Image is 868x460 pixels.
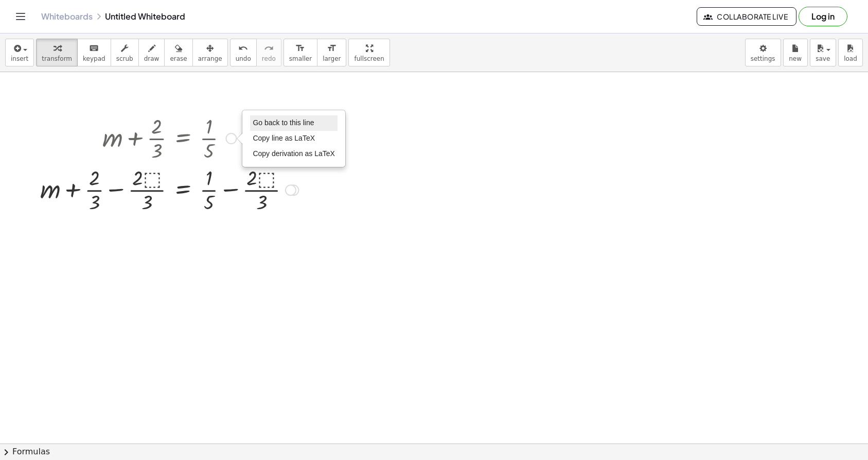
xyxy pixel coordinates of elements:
button: scrub [111,39,139,66]
span: insert [11,55,28,62]
span: undo [236,55,251,62]
button: format_sizesmaller [284,39,317,66]
span: keypad [83,55,105,62]
span: redo [262,55,276,62]
span: transform [42,55,72,62]
button: save [810,39,836,66]
span: load [844,55,857,62]
span: smaller [289,55,312,62]
span: draw [144,55,160,62]
button: Toggle navigation [12,8,29,25]
span: scrub [116,55,133,62]
button: draw [138,39,165,66]
button: insert [5,39,34,66]
button: new [783,39,808,66]
button: undoundo [230,39,257,66]
span: Copy line as LaTeX [253,134,315,142]
span: erase [170,55,187,62]
i: undo [238,42,248,55]
span: new [789,55,802,62]
a: Whiteboards [41,11,93,22]
button: format_sizelarger [317,39,346,66]
span: Collaborate Live [705,12,788,21]
i: format_size [327,42,336,55]
button: Log in [799,7,847,26]
button: load [838,39,863,66]
button: Collaborate Live [697,7,796,26]
span: fullscreen [354,55,384,62]
i: format_size [295,42,305,55]
button: erase [164,39,192,66]
span: Copy derivation as LaTeX [253,149,335,158]
i: keyboard [89,42,99,55]
span: save [816,55,830,62]
button: fullscreen [348,39,389,66]
button: transform [36,39,78,66]
span: settings [751,55,775,62]
button: redoredo [256,39,281,66]
span: Go back to this line [253,118,314,127]
button: arrange [192,39,228,66]
button: settings [745,39,781,66]
span: arrange [198,55,222,62]
span: larger [323,55,341,62]
button: keyboardkeypad [77,39,111,66]
i: redo [264,42,274,55]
